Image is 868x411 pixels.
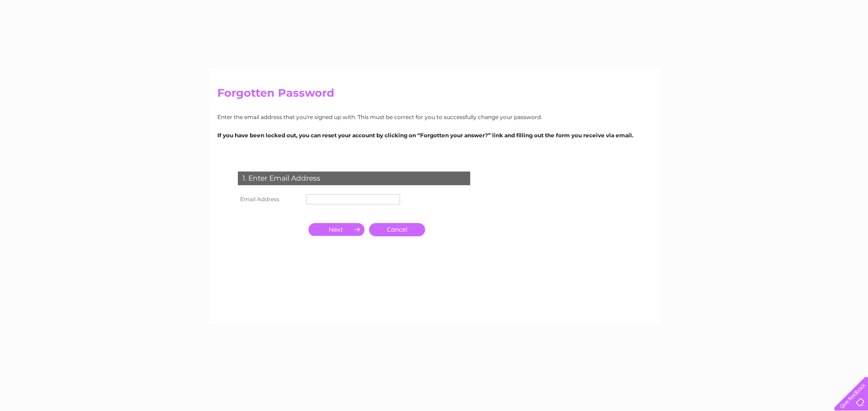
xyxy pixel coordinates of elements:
[236,192,304,207] th: Email Address
[217,87,651,104] h2: Forgotten Password
[217,113,651,121] p: Enter the email address that you're signed up with. This must be correct for you to successfully ...
[238,172,470,185] div: 1. Enter Email Address
[217,131,651,140] p: If you have been locked out, you can reset your account by clicking on “Forgotten your answer?” l...
[369,223,425,236] a: Cancel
